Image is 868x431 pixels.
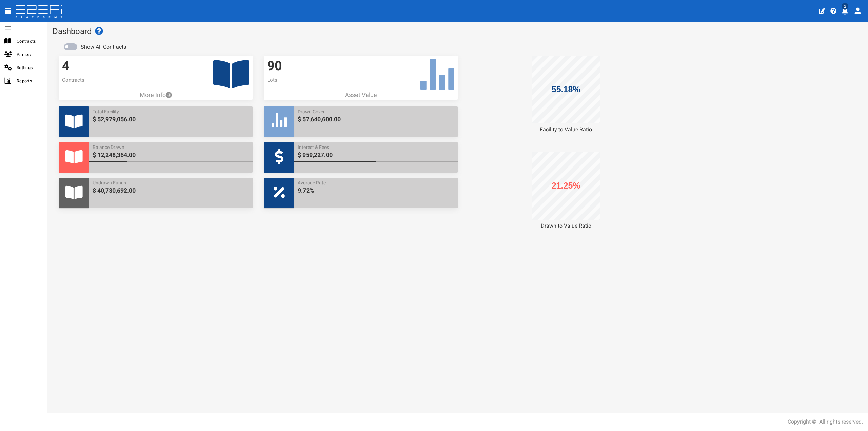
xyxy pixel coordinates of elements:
div: Drawn to Value Ratio [469,222,663,230]
span: Undrawn Funds [93,179,249,186]
span: Parties [17,51,42,58]
div: Copyright ©. All rights reserved. [788,418,863,426]
h3: 4 [62,59,249,73]
h3: 90 [267,59,454,73]
span: Interest & Fees [298,144,454,151]
span: Balance Drawn [93,144,249,151]
span: $ 12,248,364.00 [93,151,249,159]
span: Settings [17,64,42,72]
h1: Dashboard [53,27,863,36]
span: Average Rate [298,179,454,186]
p: Lots [267,77,454,84]
span: $ 52,979,056.00 [93,115,249,124]
p: Contracts [62,77,249,84]
span: Drawn Cover [298,108,454,115]
span: Total Facility [93,108,249,115]
span: $ 40,730,692.00 [93,186,249,195]
p: Asset Value [264,91,458,99]
span: 9.72% [298,186,454,195]
span: Contracts [17,37,42,45]
span: $ 959,227.00 [298,151,454,159]
label: Show All Contracts [81,43,126,51]
span: $ 57,640,600.00 [298,115,454,124]
a: More Info [59,91,253,99]
div: Facility to Value Ratio [469,126,663,134]
span: Reports [17,77,42,85]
